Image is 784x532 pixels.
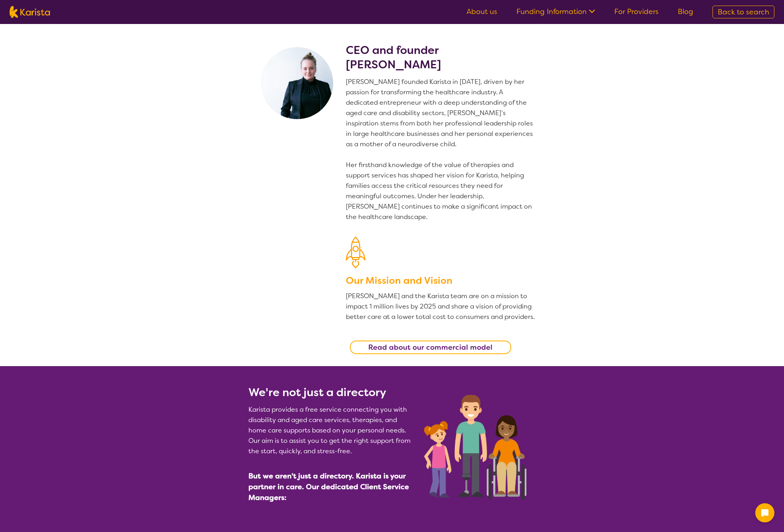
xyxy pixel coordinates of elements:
a: Back to search [713,6,774,18]
p: Karista provides a free service connecting you with disability and aged care services, therapies,... [248,404,415,456]
h2: We're not just a directory [248,385,415,400]
a: Blog [678,7,693,16]
a: Funding Information [516,7,595,16]
a: For Providers [614,7,659,16]
p: [PERSON_NAME] founded Karista in [DATE], driven by her passion for transforming the healthcare in... [346,77,536,222]
h2: CEO and founder [PERSON_NAME] [346,43,536,72]
span: But we aren't just a directory. Karista is your partner in care. Our dedicated Client Service Man... [248,471,409,502]
img: Our Mission [346,237,365,268]
img: Participants [424,395,526,500]
h3: Our Mission and Vision [346,273,536,288]
b: Read about our commercial model [368,343,492,352]
p: [PERSON_NAME] and the Karista team are on a mission to impact 1 million lives by 2025 and share a... [346,291,536,322]
img: Karista logo [10,6,50,18]
a: About us [466,7,497,16]
span: Back to search [718,7,769,17]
